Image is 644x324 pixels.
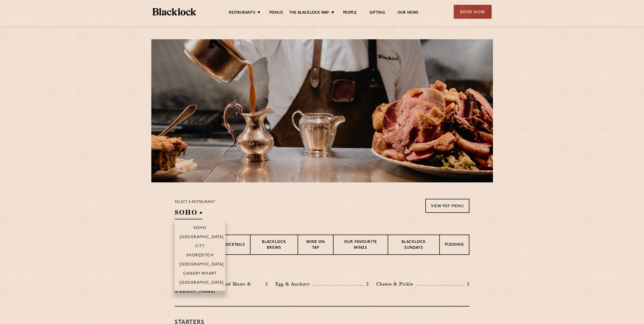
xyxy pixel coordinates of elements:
[180,281,224,286] p: [GEOGRAPHIC_DATA]
[445,242,464,249] p: Pudding
[175,208,202,219] h2: SOHO
[256,239,293,251] p: Blacklock Brews
[369,10,385,16] a: Gifting
[175,199,215,205] p: Select a restaurant
[398,10,419,16] a: Our News
[364,281,369,287] p: 2
[464,281,469,287] p: 2
[425,199,469,213] a: View PDF Menu
[180,262,224,268] p: [GEOGRAPHIC_DATA]
[175,268,469,274] h3: Pre Chop Bites
[263,281,268,287] p: 2
[393,239,434,251] p: Blacklock Sundays
[343,10,357,16] a: People
[229,10,255,16] a: Restaurants
[222,242,245,249] p: Cocktails
[269,10,283,16] a: Menus
[303,239,328,251] p: Wine on Tap
[376,280,416,288] p: Cheese & Pickle
[289,10,329,16] a: The Blacklock Way
[339,239,382,251] p: Our favourite wines
[194,226,206,231] p: Soho
[454,5,492,19] div: Book Now
[195,244,205,249] p: City
[180,235,224,240] p: [GEOGRAPHIC_DATA]
[275,280,312,288] p: Egg & Anchovy
[186,253,214,258] p: Shoreditch
[183,272,217,277] p: Canary Wharf
[153,8,196,15] img: BL_Textured_Logo-footer-cropped.svg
